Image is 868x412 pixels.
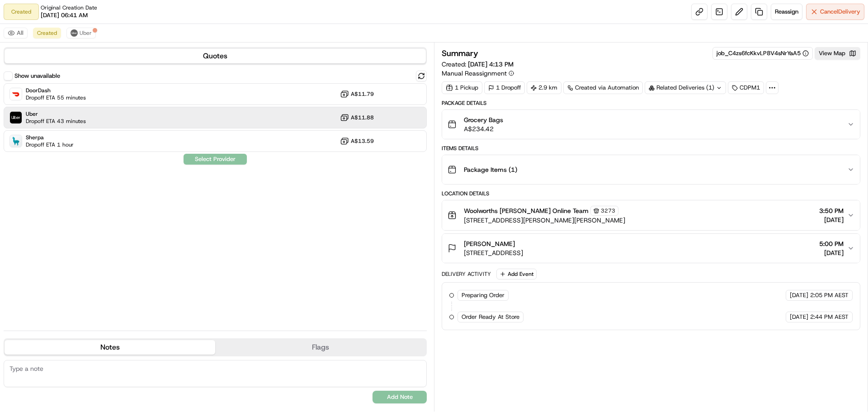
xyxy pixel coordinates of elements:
[73,128,149,144] a: 💻API Documentation
[37,29,57,37] span: Created
[442,145,860,152] div: Items Details
[442,60,514,69] span: Created:
[71,29,78,37] img: uber-new-logo.jpeg
[810,313,849,321] span: 2:44 PM AEST
[24,58,149,68] input: Clear
[442,69,507,78] span: Manual Reassignment
[14,72,60,80] label: Show unavailable
[442,81,482,94] div: 1 Pickup
[462,313,519,321] span: Order Ready At Store
[76,132,84,139] div: 💻
[442,69,514,78] button: Manual Reassignment
[464,165,517,174] span: Package Items ( 1 )
[819,248,844,257] span: [DATE]
[462,291,505,299] span: Preparing Order
[819,206,844,215] span: 3:50 PM
[645,81,726,94] div: Related Deliveries (1)
[790,313,808,321] span: [DATE]
[340,90,374,99] button: A$11.79
[464,206,589,215] span: Woolworths [PERSON_NAME] Online Team
[819,215,844,224] span: [DATE]
[351,114,374,121] span: A$11.88
[9,132,16,139] div: 📗
[18,131,69,140] span: Knowledge Base
[442,155,860,184] button: Package Items (1)
[80,29,92,37] span: Uber
[26,118,86,125] span: Dropoff ETA 43 minutes
[9,36,165,51] p: Welcome 👋
[442,190,860,197] div: Location Details
[496,269,537,279] button: Add Event
[484,81,525,94] div: 1 Dropoff
[10,88,22,100] img: DoorDash
[9,9,27,27] img: Nash
[5,340,215,355] button: Notes
[810,291,849,299] span: 2:05 PM AEST
[464,124,503,133] span: A$234.42
[31,95,114,103] div: We're available if you need us!
[771,4,802,20] button: Reassign
[527,81,561,94] div: 2.9 km
[64,153,109,160] a: Powered byPylon
[563,81,643,94] a: Created via Automation
[442,99,860,107] div: Package Details
[33,28,61,38] button: Created
[26,110,86,118] span: Uber
[5,49,426,63] button: Quotes
[442,110,860,139] button: Grocery BagsA$234.42
[340,137,374,146] button: A$13.59
[154,89,165,100] button: Start new chat
[351,90,374,98] span: A$11.79
[717,49,809,57] button: job_C4zs6fcKkvLP8V4sNrYaA5
[806,4,864,20] button: CancelDelivery
[66,28,96,38] button: Uber
[10,135,22,147] img: Sherpa
[815,47,860,60] button: View Map
[442,49,478,57] h3: Summary
[442,234,860,263] button: [PERSON_NAME][STREET_ADDRESS]5:00 PM[DATE]
[468,60,514,68] span: [DATE] 4:13 PM
[442,270,491,278] div: Delivery Activity
[10,112,22,123] img: Uber
[85,131,145,140] span: API Documentation
[728,81,764,94] div: CDPM1
[26,141,74,148] span: Dropoff ETA 1 hour
[4,28,28,38] button: All
[790,291,808,299] span: [DATE]
[820,8,860,16] span: Cancel Delivery
[775,8,798,16] span: Reassign
[41,11,88,19] span: [DATE] 06:41 AM
[442,200,860,230] button: Woolworths [PERSON_NAME] Online Team3273[STREET_ADDRESS][PERSON_NAME][PERSON_NAME]3:50 PM[DATE]
[464,216,625,225] span: [STREET_ADDRESS][PERSON_NAME][PERSON_NAME]
[464,115,503,124] span: Grocery Bags
[5,128,73,144] a: 📗Knowledge Base
[26,94,86,101] span: Dropoff ETA 55 minutes
[26,87,86,94] span: DoorDash
[41,4,97,11] span: Original Creation Date
[819,239,844,248] span: 5:00 PM
[26,134,74,141] span: Sherpa
[90,153,109,160] span: Pylon
[9,86,25,103] img: 1736555255976-a54dd68f-1ca7-489b-9aae-adbdc363a1c4
[215,340,426,355] button: Flags
[31,86,148,95] div: Start new chat
[464,248,523,257] span: [STREET_ADDRESS]
[601,207,615,214] span: 3273
[464,239,515,248] span: [PERSON_NAME]
[340,113,374,122] button: A$11.88
[351,137,374,145] span: A$13.59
